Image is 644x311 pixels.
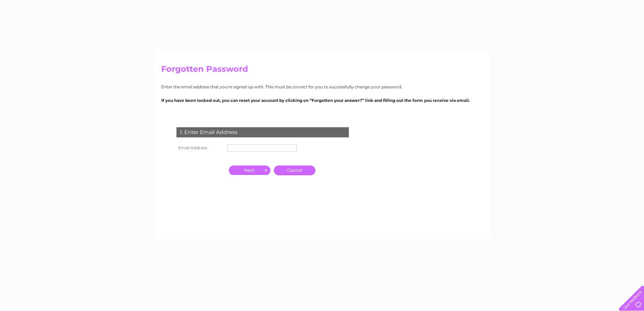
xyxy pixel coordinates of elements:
[161,84,483,90] p: Enter the email address that you're signed up with. This must be correct for you to successfully ...
[175,142,225,153] th: Email Address
[161,64,483,77] h2: Forgotten Password
[176,127,349,137] div: 1. Enter Email Address
[161,97,483,104] p: If you have been locked out, you can reset your account by clicking on “Forgotten your answer?” l...
[274,165,315,175] a: Cancel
